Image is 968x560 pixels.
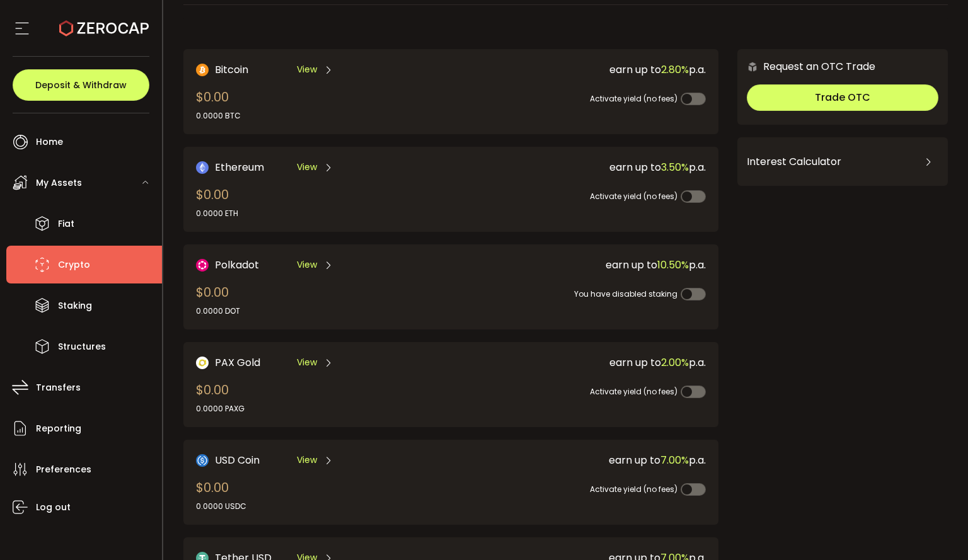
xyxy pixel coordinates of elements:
[36,174,82,192] span: My Assets
[590,386,677,397] span: Activate yield (no fees)
[36,420,81,438] span: Reporting
[58,256,90,274] span: Crypto
[747,84,938,111] button: Trade OTC
[574,289,677,299] span: You have disabled staking
[297,63,317,76] span: View
[35,81,127,89] span: Deposit & Withdraw
[451,62,706,77] div: earn up to p.a.
[215,452,260,468] span: USD Coin
[737,59,875,74] div: Request an OTC Trade
[297,161,317,174] span: View
[215,355,260,370] span: PAX Gold
[196,64,209,76] img: Bitcoin
[196,454,209,467] img: USD Coin
[215,62,248,77] span: Bitcoin
[196,501,246,512] div: 0.0000 USDC
[58,338,106,356] span: Structures
[451,355,706,370] div: earn up to p.a.
[196,357,209,369] img: PAX Gold
[451,452,706,468] div: earn up to p.a.
[297,258,317,271] span: View
[657,258,689,272] span: 10.50%
[661,62,689,77] span: 2.80%
[58,297,92,315] span: Staking
[36,498,71,517] span: Log out
[196,88,241,122] div: $0.00
[661,160,689,174] span: 3.50%
[196,161,209,174] img: Ethereum
[196,259,209,271] img: DOT
[590,484,677,494] span: Activate yield (no fees)
[36,460,91,479] span: Preferences
[747,147,938,177] div: Interest Calculator
[747,61,758,72] img: 6nGpN7MZ9FLuBP83NiajKbTRY4UzlzQtBKtCrLLspmCkSvCZHBKvY3NxgQaT5JnOQREvtQ257bXeeSTueZfAPizblJ+Fe8JwA...
[196,478,246,512] div: $0.00
[590,93,677,104] span: Activate yield (no fees)
[297,454,317,467] span: View
[196,283,240,317] div: $0.00
[451,159,706,175] div: earn up to p.a.
[58,215,74,233] span: Fiat
[36,133,63,151] span: Home
[196,110,241,122] div: 0.0000 BTC
[196,208,238,219] div: 0.0000 ETH
[661,355,689,370] span: 2.00%
[590,191,677,202] span: Activate yield (no fees)
[905,500,968,560] iframe: Chat Widget
[815,90,870,105] span: Trade OTC
[451,257,706,273] div: earn up to p.a.
[36,379,81,397] span: Transfers
[196,306,240,317] div: 0.0000 DOT
[215,159,264,175] span: Ethereum
[297,356,317,369] span: View
[215,257,259,273] span: Polkadot
[660,453,689,467] span: 7.00%
[196,380,245,414] div: $0.00
[196,403,245,414] div: 0.0000 PAXG
[13,69,149,101] button: Deposit & Withdraw
[196,185,238,219] div: $0.00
